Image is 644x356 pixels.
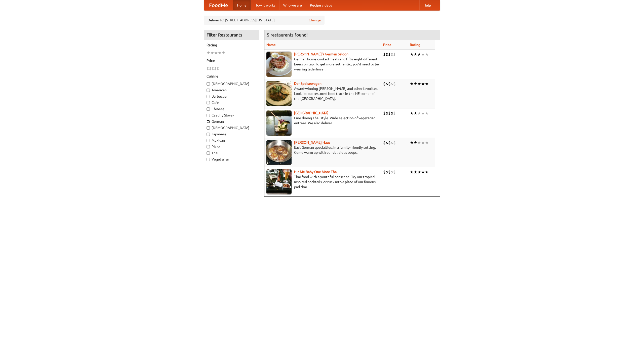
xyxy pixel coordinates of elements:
input: Japanese [207,133,210,136]
p: Thai food with a youthful bar scene. Try our tropical inspired cocktails, or tuck into a plate of... [266,174,379,189]
li: $ [393,81,396,87]
li: $ [391,81,393,87]
input: [DEMOGRAPHIC_DATA] [207,126,210,130]
a: Home [233,0,251,10]
label: Czech / Slovak [207,113,256,118]
li: $ [388,110,391,116]
h4: Filter Restaurants [204,30,259,40]
label: German [207,119,256,124]
p: Fine dining Thai-style. Wide selection of vegetarian entrées. We also deliver. [266,115,379,126]
label: Japanese [207,132,256,137]
img: speisewagen.jpg [266,81,292,106]
label: Cafe [207,100,256,105]
li: $ [383,140,386,145]
input: Cafe [207,101,210,104]
a: Rating [410,43,420,47]
li: ★ [425,52,429,57]
li: $ [212,66,214,71]
a: [GEOGRAPHIC_DATA] [294,111,329,115]
li: $ [393,110,396,116]
li: $ [209,66,212,71]
h5: Rating [207,43,256,48]
label: Mexican [207,138,256,143]
li: ★ [421,81,425,87]
li: $ [393,52,396,57]
li: ★ [417,169,421,175]
li: ★ [417,110,421,116]
label: [DEMOGRAPHIC_DATA] [207,81,256,86]
input: [DEMOGRAPHIC_DATA] [207,82,210,86]
input: Barbecue [207,95,210,98]
li: $ [383,110,386,116]
b: [PERSON_NAME] Haus [294,140,330,144]
li: ★ [218,50,222,56]
li: $ [388,140,391,145]
li: ★ [425,110,429,116]
input: Thai [207,151,210,155]
input: Vegetarian [207,158,210,161]
li: $ [217,66,219,71]
li: ★ [414,140,417,145]
img: satay.jpg [266,110,292,136]
li: ★ [425,169,429,175]
li: ★ [214,50,218,56]
li: $ [386,81,388,87]
input: German [207,120,210,123]
label: Vegetarian [207,157,256,162]
p: East German specialties, in a family-friendly setting. Come warm up with our delicious soups. [266,145,379,155]
li: ★ [417,140,421,145]
li: $ [391,169,393,175]
li: ★ [421,140,425,145]
li: ★ [210,50,214,56]
img: babythai.jpg [266,169,292,194]
li: ★ [414,169,417,175]
h5: Price [207,58,256,63]
li: $ [386,140,388,145]
a: Who we are [279,0,306,10]
label: Barbecue [207,94,256,99]
input: Chinese [207,107,210,111]
li: ★ [417,81,421,87]
li: ★ [414,52,417,57]
li: $ [214,66,217,71]
li: $ [383,169,386,175]
label: Chinese [207,106,256,111]
li: ★ [425,81,429,87]
li: $ [391,52,393,57]
input: Mexican [207,139,210,142]
li: $ [388,81,391,87]
li: $ [386,110,388,116]
a: FoodMe [204,0,233,10]
img: kohlhaus.jpg [266,140,292,165]
a: [PERSON_NAME]'s German Saloon [294,52,348,56]
label: Thai [207,150,256,155]
a: Recipe videos [306,0,336,10]
label: Pizza [207,144,256,149]
h5: Cuisine [207,74,256,79]
li: $ [388,52,391,57]
a: Change [309,18,321,23]
li: $ [388,169,391,175]
a: Price [383,43,391,47]
ng-pluralize: 5 restaurants found! [267,32,308,37]
p: Award-winning [PERSON_NAME] and other favorites. Look for our restored food truck in the NE corne... [266,86,379,101]
li: ★ [410,140,414,145]
a: How it works [251,0,279,10]
li: $ [383,52,386,57]
a: Help [419,0,435,10]
li: ★ [410,52,414,57]
label: [DEMOGRAPHIC_DATA] [207,125,256,130]
li: ★ [222,50,225,56]
li: $ [393,140,396,145]
input: American [207,89,210,92]
li: ★ [425,140,429,145]
li: ★ [421,169,425,175]
a: Hit Me Baby One More Thai [294,170,338,174]
input: Pizza [207,145,210,148]
li: $ [207,66,209,71]
li: ★ [410,169,414,175]
a: Der Speisewagen [294,82,321,86]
